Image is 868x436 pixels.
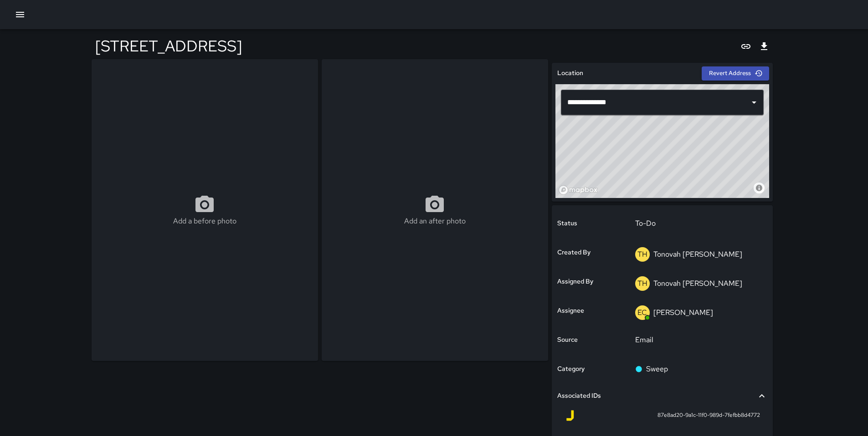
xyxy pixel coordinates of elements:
[557,68,583,78] h6: Location
[557,277,593,287] h6: Assigned By
[637,278,647,289] p: TH
[653,308,713,317] p: [PERSON_NAME]
[404,216,466,227] p: Add an after photo
[702,66,769,81] button: Revert Address
[635,335,761,345] p: Email
[557,364,585,374] h6: Category
[557,391,601,401] h6: Associated IDs
[557,335,578,345] h6: Source
[557,306,584,316] h6: Assignee
[557,218,577,228] h6: Status
[755,37,773,56] button: Export
[646,364,668,375] p: Sweep
[173,216,236,227] p: Add a before photo
[557,385,767,406] div: Associated IDs
[653,279,742,288] p: Tonovah [PERSON_NAME]
[653,249,742,259] p: Tonovah [PERSON_NAME]
[95,36,242,56] h4: [STREET_ADDRESS]
[657,411,760,420] span: 87e8ad20-9a1c-11f0-989d-7fefbb8d4772
[748,96,760,109] button: Open
[557,248,591,258] h6: Created By
[737,37,755,56] button: Copy link
[637,307,647,318] p: EC
[637,249,647,260] p: TH
[635,218,761,229] p: To-Do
